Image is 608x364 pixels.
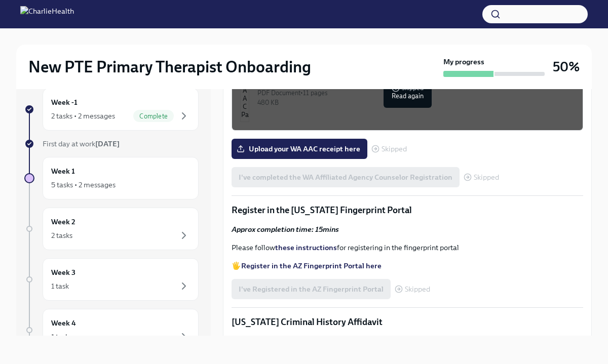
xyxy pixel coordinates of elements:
[24,139,199,149] a: First day at work[DATE]
[553,58,580,76] h3: 50%
[443,57,484,67] strong: My progress
[232,204,583,216] p: Register in the [US_STATE] Fingerprint Portal
[232,242,583,253] p: Please follow for registering in the fingerprint portal
[24,157,199,199] a: Week 15 tasks • 2 messages
[474,174,499,181] span: Skipped
[257,88,575,98] div: PDF Document • 11 pages
[232,316,583,328] p: [US_STATE] Criminal History Affidavit
[133,112,174,120] span: Complete
[232,53,583,131] button: WA AAC Paper ApplicationPDF Document•11 pages480 KBSkippedRead again
[51,230,72,240] div: 2 tasks
[51,317,76,329] h6: Week 4
[28,57,311,77] h2: New PTE Primary Therapist Onboarding
[51,180,116,190] div: 5 tasks • 2 messages
[51,281,69,291] div: 1 task
[24,309,199,351] a: Week 41 task
[24,208,199,250] a: Week 22 tasks
[232,225,339,234] strong: Approx completion time: 15mins
[382,145,407,153] span: Skipped
[95,139,120,148] strong: [DATE]
[43,139,120,148] span: First day at work
[405,286,430,293] span: Skipped
[232,261,583,271] p: 🖐️
[24,258,199,301] a: Week 31 task
[51,97,78,108] h6: Week -1
[20,6,74,22] img: CharlieHealth
[51,111,115,121] div: 2 tasks • 2 messages
[51,332,69,342] div: 1 task
[51,216,75,227] h6: Week 2
[51,267,75,278] h6: Week 3
[232,139,367,159] label: Upload your WA AAC receipt here
[51,166,75,177] h6: Week 1
[257,98,575,107] div: 480 KB
[275,243,337,252] a: these instructions
[240,61,249,122] img: WA AAC Paper Application
[241,261,382,270] a: Register in the AZ Fingerprint Portal here
[24,88,199,131] a: Week -12 tasks • 2 messagesComplete
[239,144,360,154] span: Upload your WA AAC receipt here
